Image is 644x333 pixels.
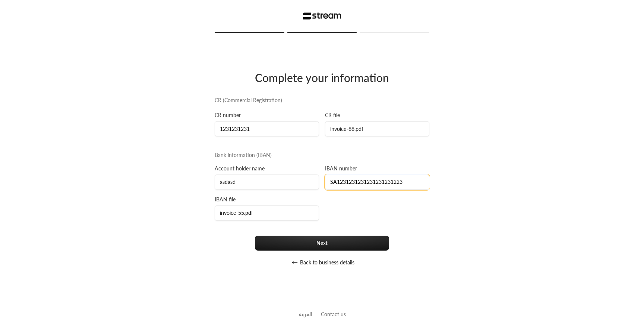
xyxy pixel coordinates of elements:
[325,165,357,172] label: IBAN number
[215,165,265,172] label: Account holder name
[255,236,389,251] button: Next
[215,255,429,270] button: Back to business details
[215,70,429,85] div: Complete your information
[215,196,236,203] label: IBAN file
[321,311,346,317] a: Contact us
[215,111,241,119] label: CR number
[303,12,341,20] img: Stream Logo
[212,151,432,159] div: Bank information (IBAN)
[299,307,312,321] a: العربية
[321,310,346,318] button: Contact us
[325,111,340,119] label: CR file
[212,97,432,104] div: CR (Commercial Registration)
